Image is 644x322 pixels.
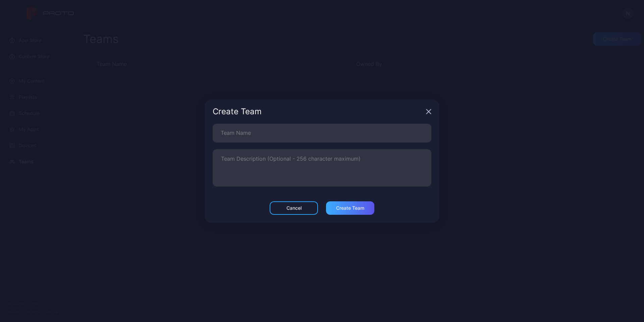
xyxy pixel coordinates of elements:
[326,201,374,215] button: Create Team
[213,124,431,143] input: Team Name
[213,108,423,116] div: Create Team
[286,205,302,211] div: Cancel
[336,205,364,211] div: Create Team
[221,156,423,179] textarea: Team Description (Optional - 256 character maximum)
[270,201,318,215] button: Cancel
